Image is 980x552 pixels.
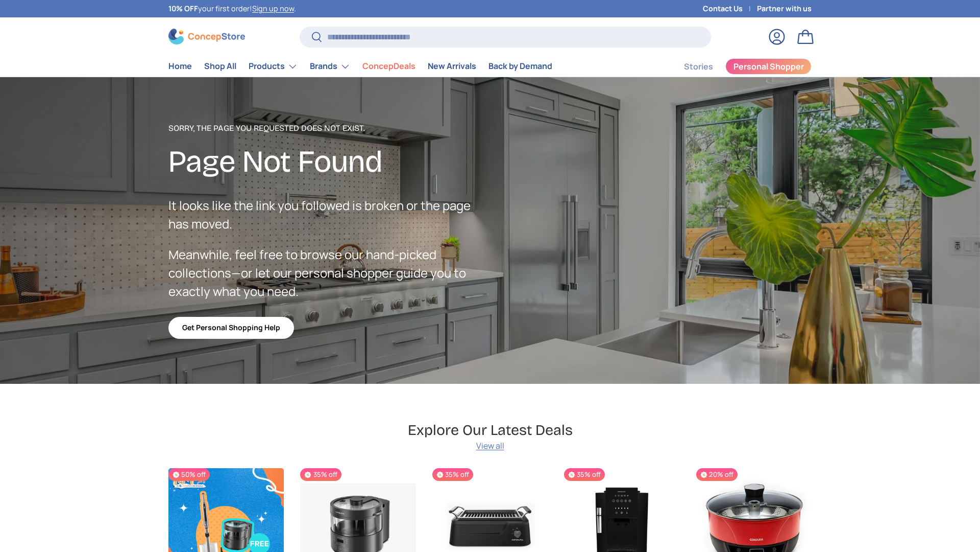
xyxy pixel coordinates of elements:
h2: Explore Our Latest Deals [408,421,573,440]
a: Get Personal Shopping Help [168,317,294,339]
a: Home [168,56,192,76]
a: Personal Shopper [725,58,812,75]
p: your first order! . [168,3,296,14]
span: 35% off [432,468,473,481]
a: Brands [310,56,350,77]
nav: Primary [168,56,552,77]
span: 35% off [300,468,341,481]
a: ConcepDeals [362,56,415,76]
nav: Secondary [659,56,812,77]
a: Shop All [204,56,236,76]
a: Partner with us [757,3,812,14]
a: Sign up now [252,4,294,13]
a: Back by Demand [488,56,552,76]
h2: Page Not Found [168,143,490,181]
span: 20% off [696,468,738,481]
summary: Products [242,56,304,77]
p: Meanwhile, feel free to browse our hand-picked collections—or let our personal shopper guide you ... [168,245,490,301]
a: Products [249,56,298,77]
span: Personal Shopper [733,62,804,71]
a: New Arrivals [428,56,476,76]
a: Contact Us [703,3,757,14]
span: 50% off [168,468,210,481]
p: Sorry, the page you requested does not exist. [168,122,490,134]
summary: Brands [304,56,356,77]
span: 35% off [564,468,605,481]
p: It looks like the link you followed is broken or the page has moved. [168,196,490,233]
a: View all [476,440,504,452]
a: Stories [684,57,713,77]
strong: 10% OFF [168,4,198,13]
img: ConcepStore [168,29,245,44]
